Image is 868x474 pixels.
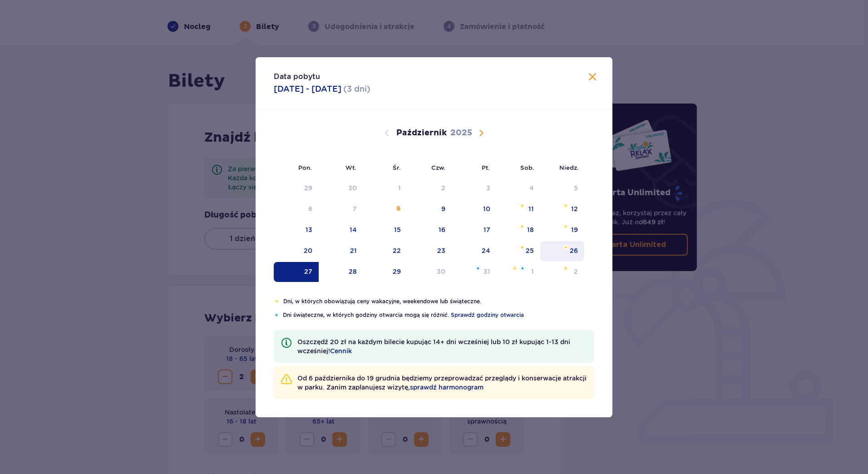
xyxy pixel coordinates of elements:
img: Pomarańczowa gwiazdka [563,203,569,208]
div: 6 [308,204,312,213]
a: Sprawdź godziny otwarcia [451,311,524,319]
div: 26 [570,246,578,255]
div: 9 [441,204,445,213]
small: Wt. [345,164,356,171]
img: Pomarańczowa gwiazdka [512,266,518,271]
small: Czw. [431,164,445,171]
img: Pomarańczowa gwiazdka [519,245,525,250]
td: Data zaznaczona. poniedziałek, 27 października 2025 [274,262,319,282]
div: 30 [348,183,357,193]
td: Data niedostępna. poniedziałek, 6 października 2025 [274,199,319,219]
small: Pon. [298,164,312,171]
p: Dni, w których obowiązują ceny wakacyjne, weekendowe lub świąteczne. [283,297,594,306]
div: 12 [571,204,578,213]
small: Śr. [393,164,401,171]
p: Oszczędź 20 zł na każdym bilecie kupując 14+ dni wcześniej lub 10 zł kupując 1-13 dni wcześniej! [297,337,587,355]
div: 30 [437,267,445,276]
p: ( 3 dni ) [343,84,370,94]
div: 1 [531,267,534,276]
div: 27 [304,267,312,276]
td: Data niedostępna. piątek, 31 października 2025 [452,262,497,282]
td: Data niedostępna. sobota, 4 października 2025 [497,178,541,198]
td: Data niedostępna. sobota, 1 listopada 2025 [497,262,541,282]
div: 13 [306,225,312,234]
img: Niebieska gwiazdka [475,266,481,271]
td: 29 [363,262,407,282]
p: Od 6 października do 19 grudnia będziemy przeprowadzać przeglądy i konserwacje atrakcji w parku. ... [297,374,587,392]
a: sprawdź harmonogram [410,383,483,392]
div: 24 [482,246,490,255]
div: 31 [483,267,490,276]
img: Pomarańczowa gwiazdka [519,224,525,229]
td: Pomarańczowa gwiazdka18 [497,220,541,240]
p: 2025 [450,128,472,138]
p: Dni świąteczne, w których godziny otwarcia mogą się różnić. [283,311,594,319]
td: Data niedostępna. wtorek, 7 października 2025 [319,199,364,219]
div: 20 [304,246,312,255]
td: 9 [407,199,452,219]
td: 28 [319,262,364,282]
img: Pomarańczowa gwiazdka [519,203,525,208]
td: Pomarańczowa gwiazdka26 [540,241,584,261]
td: Data niedostępna. środa, 1 października 2025 [363,178,407,198]
td: 8 [363,199,407,219]
div: 8 [396,204,401,213]
a: Cennik [330,346,352,355]
td: 17 [452,220,497,240]
img: Niebieska gwiazdka [520,266,525,271]
td: 22 [363,241,407,261]
div: 23 [437,246,445,255]
div: 14 [350,225,357,234]
td: 14 [319,220,364,240]
td: Data niedostępna. poniedziałek, 29 września 2025 [274,178,319,198]
p: [DATE] - [DATE] [274,84,341,94]
div: 18 [527,225,534,234]
div: 5 [574,183,578,193]
img: Pomarańczowa gwiazdka [563,224,569,229]
img: Pomarańczowa gwiazdka [563,245,569,250]
td: Pomarańczowa gwiazdka19 [540,220,584,240]
div: 1 [398,183,401,193]
small: Niedz. [559,164,579,171]
td: Data niedostępna. piątek, 3 października 2025 [452,178,497,198]
div: 4 [529,183,534,193]
div: 29 [304,183,312,193]
div: 25 [526,246,534,255]
div: 3 [486,183,490,193]
p: Data pobytu [274,72,320,82]
td: Data niedostępna. wtorek, 30 września 2025 [319,178,364,198]
img: Pomarańczowa gwiazdka [274,299,280,304]
div: 11 [528,204,534,213]
p: Październik [396,128,447,138]
td: 21 [319,241,364,261]
div: 16 [439,225,445,234]
div: 29 [393,267,401,276]
td: 24 [452,241,497,261]
div: 19 [571,225,578,234]
div: 21 [350,246,357,255]
div: 17 [483,225,490,234]
img: Niebieska gwiazdka [274,312,279,318]
div: 2 [441,183,445,193]
div: 28 [349,267,357,276]
div: 2 [574,267,578,276]
td: 13 [274,220,319,240]
small: Sob. [520,164,534,171]
button: Następny miesiąc [476,128,487,138]
td: Pomarańczowa gwiazdka12 [540,199,584,219]
div: 10 [483,204,490,213]
td: 16 [407,220,452,240]
td: 23 [407,241,452,261]
td: Data niedostępna. czwartek, 2 października 2025 [407,178,452,198]
td: Pomarańczowa gwiazdka25 [497,241,541,261]
img: Pomarańczowa gwiazdka [563,266,569,271]
td: Data niedostępna. niedziela, 5 października 2025 [540,178,584,198]
td: Data niedostępna. niedziela, 2 listopada 2025 [540,262,584,282]
div: 7 [353,204,357,213]
div: 22 [393,246,401,255]
td: 20 [274,241,319,261]
button: Zamknij [587,72,598,83]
